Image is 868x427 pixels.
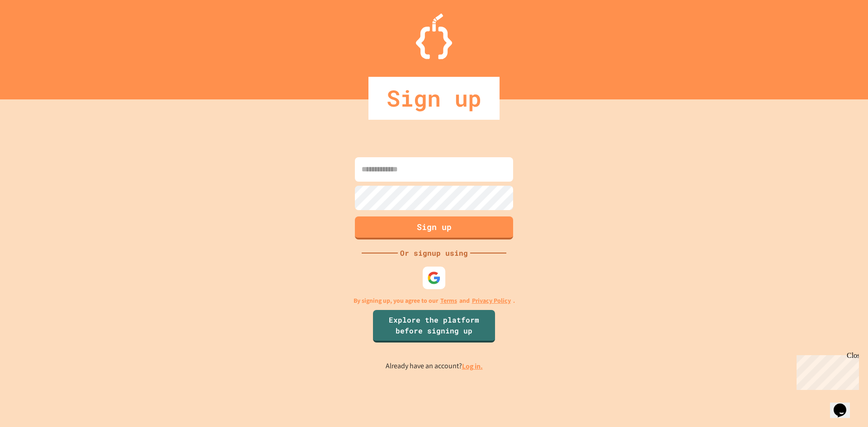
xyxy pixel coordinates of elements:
p: Already have an account? [386,361,483,372]
a: Log in. [462,361,483,371]
div: Chat with us now!Close [4,4,62,57]
div: Sign up [368,77,500,120]
a: Terms [440,296,457,305]
div: Or signup using [398,248,470,258]
a: Explore the platform before signing up [373,310,495,343]
img: Logo.svg [416,14,452,59]
iframe: chat widget [830,391,859,418]
button: Sign up [355,216,513,239]
p: By signing up, you agree to our and . [354,296,515,305]
iframe: chat widget [793,352,859,390]
a: Privacy Policy [472,296,511,305]
img: google-icon.svg [427,271,441,285]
